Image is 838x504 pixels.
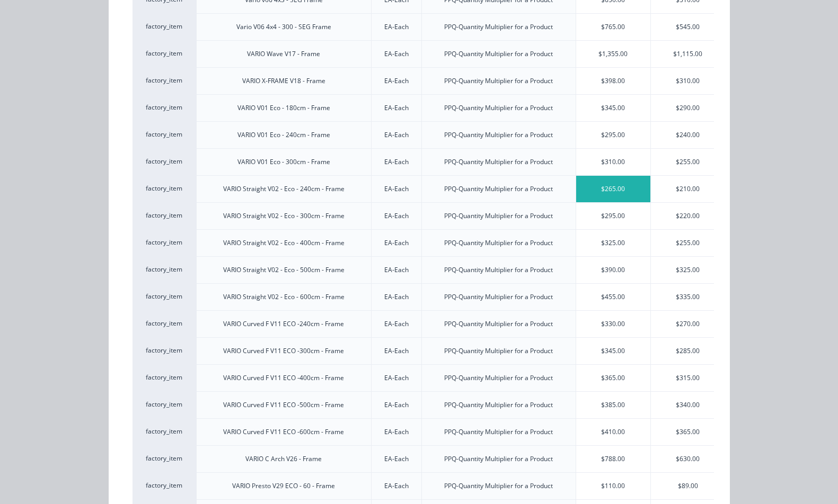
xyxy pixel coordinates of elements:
div: PPQ-Quantity Multiplier for a Product [444,76,553,86]
div: $365.00 [576,365,650,391]
div: VARIO Wave V17 - Frame [247,49,320,59]
div: PPQ-Quantity Multiplier for a Product [444,292,553,302]
div: $335.00 [651,284,725,310]
div: $270.00 [651,311,725,337]
div: factory_item [133,148,196,175]
div: factory_item [133,40,196,67]
div: PPQ-Quantity Multiplier for a Product [444,319,553,329]
div: EA-Each [384,373,409,383]
div: VARIO V01 Eco - 180cm - Frame [237,103,330,113]
div: EA-Each [384,292,409,302]
div: VARIO Straight V02 - Eco - 240cm - Frame [223,184,345,194]
div: Vario V06 4x4 - 300 - SEG Frame [236,22,331,32]
div: $110.00 [576,473,650,499]
div: PPQ-Quantity Multiplier for a Product [444,481,553,491]
div: PPQ-Quantity Multiplier for a Product [444,184,553,194]
div: VARIO Straight V02 - Eco - 600cm - Frame [223,292,345,302]
div: $285.00 [651,338,725,364]
div: VARIO Curved F V11 ECO -400cm - Frame [223,373,344,383]
div: factory_item [133,67,196,94]
div: PPQ-Quantity Multiplier for a Product [444,103,553,113]
div: PPQ-Quantity Multiplier for a Product [444,373,553,383]
div: VARIO Curved F V11 ECO -240cm - Frame [223,319,344,329]
div: factory_item [133,337,196,364]
div: $255.00 [651,149,725,175]
div: $220.00 [651,203,725,229]
div: $765.00 [576,14,650,40]
div: VARIO Straight V02 - Eco - 300cm - Frame [223,211,345,221]
div: $345.00 [576,95,650,121]
div: EA-Each [384,157,409,167]
div: $345.00 [576,338,650,364]
div: $788.00 [576,446,650,472]
div: VARIO Curved F V11 ECO -300cm - Frame [223,346,344,356]
div: $310.00 [651,68,725,94]
div: factory_item [133,202,196,229]
div: $295.00 [576,122,650,148]
div: EA-Each [384,211,409,221]
div: PPQ-Quantity Multiplier for a Product [444,427,553,437]
div: EA-Each [384,427,409,437]
div: $365.00 [651,419,725,445]
div: factory_item [133,310,196,337]
div: $1,355.00 [576,41,650,67]
div: $265.00 [576,176,650,202]
div: EA-Each [384,454,409,464]
div: factory_item [133,418,196,445]
div: VARIO Presto V29 ECO - 60 - Frame [232,481,335,491]
div: factory_item [133,175,196,202]
div: $325.00 [651,257,725,283]
div: EA-Each [384,22,409,32]
div: PPQ-Quantity Multiplier for a Product [444,238,553,248]
div: $630.00 [651,446,725,472]
div: $255.00 [651,230,725,256]
div: $455.00 [576,284,650,310]
div: PPQ-Quantity Multiplier for a Product [444,265,553,275]
div: EA-Each [384,184,409,194]
div: $385.00 [576,392,650,418]
div: VARIO Curved F V11 ECO -600cm - Frame [223,427,344,437]
div: factory_item [133,391,196,418]
div: VARIO V01 Eco - 240cm - Frame [237,130,330,140]
div: factory_item [133,445,196,472]
div: factory_item [133,283,196,310]
div: $390.00 [576,257,650,283]
div: $410.00 [576,419,650,445]
div: PPQ-Quantity Multiplier for a Product [444,130,553,140]
div: $240.00 [651,122,725,148]
div: $210.00 [651,176,725,202]
div: factory_item [133,256,196,283]
div: $398.00 [576,68,650,94]
div: PPQ-Quantity Multiplier for a Product [444,157,553,167]
div: $325.00 [576,230,650,256]
div: EA-Each [384,400,409,410]
div: EA-Each [384,130,409,140]
div: EA-Each [384,76,409,86]
div: EA-Each [384,49,409,59]
div: factory_item [133,13,196,40]
div: PPQ-Quantity Multiplier for a Product [444,211,553,221]
div: factory_item [133,472,196,499]
div: $545.00 [651,14,725,40]
div: $295.00 [576,203,650,229]
div: EA-Each [384,481,409,491]
div: EA-Each [384,319,409,329]
div: PPQ-Quantity Multiplier for a Product [444,400,553,410]
div: $290.00 [651,95,725,121]
div: VARIO C Arch V26 - Frame [245,454,322,464]
div: EA-Each [384,238,409,248]
div: VARIO Straight V02 - Eco - 500cm - Frame [223,265,345,275]
div: EA-Each [384,103,409,113]
div: factory_item [133,121,196,148]
div: factory_item [133,229,196,256]
div: factory_item [133,94,196,121]
div: EA-Each [384,265,409,275]
div: $340.00 [651,392,725,418]
div: PPQ-Quantity Multiplier for a Product [444,22,553,32]
div: VARIO Curved F V11 ECO -500cm - Frame [223,400,344,410]
div: $89.00 [651,473,725,499]
div: PPQ-Quantity Multiplier for a Product [444,49,553,59]
div: $330.00 [576,311,650,337]
div: VARIO V01 Eco - 300cm - Frame [237,157,330,167]
div: $310.00 [576,149,650,175]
